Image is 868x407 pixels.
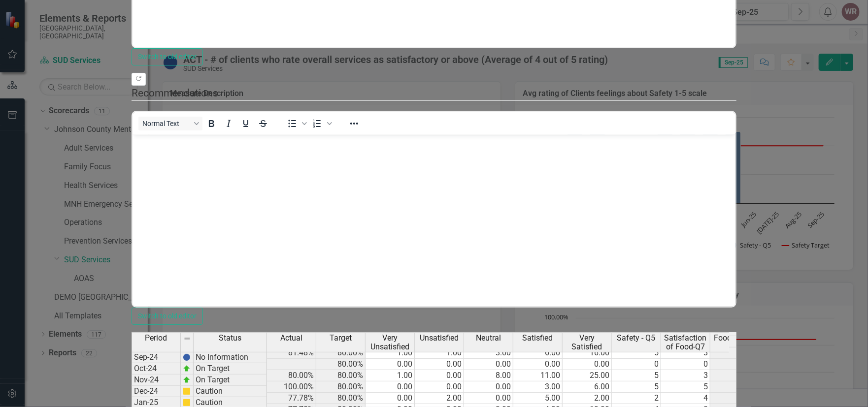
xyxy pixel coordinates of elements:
[367,334,412,351] span: Very Unsatisfied
[710,347,760,359] td: 3
[710,370,760,381] td: 3
[284,117,308,130] div: Bullet list
[617,334,656,343] span: Safety - Q5
[663,334,708,351] span: Satisfaction of Food-Q7
[255,117,271,130] button: Strikethrough
[710,336,760,347] td: 3
[316,370,366,381] td: 80.00%
[194,352,267,363] td: No Information
[309,117,334,130] div: Numbered list
[513,359,563,370] td: 0.00
[267,393,316,404] td: 77.78%
[183,365,191,373] img: zOikAAAAAElFTkSuQmCC
[132,352,181,363] td: Sep-24
[415,393,464,404] td: 2.00
[420,334,459,343] span: Unsatisfied
[280,334,302,343] span: Actual
[330,334,352,343] span: Target
[661,359,710,370] td: 0
[267,370,316,381] td: 80.00%
[219,334,241,343] span: Status
[132,86,736,101] legend: Recommendations
[316,359,366,370] td: 80.00%
[464,370,513,381] td: 8.00
[132,375,181,386] td: Nov-24
[194,363,267,375] td: On Target
[563,359,612,370] td: 0.00
[563,393,612,404] td: 2.00
[194,375,267,386] td: On Target
[267,381,316,393] td: 100.00%
[415,370,464,381] td: 0.00
[132,308,203,325] button: Switch to old editor
[661,370,710,381] td: 3
[132,48,203,65] button: Switch to old editor
[138,117,202,130] button: Block Normal Text
[194,386,267,397] td: Caution
[710,359,760,370] td: 3
[563,381,612,393] td: 6.00
[563,370,612,381] td: 25.00
[612,359,661,370] td: 0
[366,359,415,370] td: 0.00
[366,393,415,404] td: 0.00
[183,353,191,361] img: BgCOk07PiH71IgAAAABJRU5ErkJggg==
[316,393,366,404] td: 80.00%
[183,387,191,395] img: cBAA0RP0Y6D5n+AAAAAElFTkSuQmCC
[237,117,254,130] button: Underline
[183,335,191,343] img: 8DAGhfEEPCf229AAAAAElFTkSuQmCC
[183,399,191,407] img: cBAA0RP0Y6D5n+AAAAAElFTkSuQmCC
[661,381,710,393] td: 5
[183,376,191,384] img: zOikAAAAAElFTkSuQmCC
[513,393,563,404] td: 5.00
[366,381,415,393] td: 0.00
[661,393,710,404] td: 4
[132,363,181,375] td: Oct-24
[415,381,464,393] td: 0.00
[612,381,661,393] td: 5
[316,381,366,393] td: 80.00%
[513,370,563,381] td: 11.00
[710,393,760,404] td: 3
[346,117,363,130] button: Reveal or hide additional toolbar items
[464,359,513,370] td: 0.00
[142,120,191,127] span: Normal Text
[220,117,237,130] button: Italic
[464,381,513,393] td: 0.00
[612,393,661,404] td: 2
[565,334,609,351] span: Very Satisfied
[415,359,464,370] td: 0.00
[513,381,563,393] td: 3.00
[476,334,501,343] span: Neutral
[523,334,553,343] span: Satisfied
[714,334,756,343] span: Food Target
[710,381,760,393] td: 3
[132,386,181,397] td: Dec-24
[145,334,167,343] span: Period
[464,393,513,404] td: 0.00
[133,135,735,307] iframe: Rich Text Area
[612,370,661,381] td: 5
[366,370,415,381] td: 1.00
[203,117,220,130] button: Bold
